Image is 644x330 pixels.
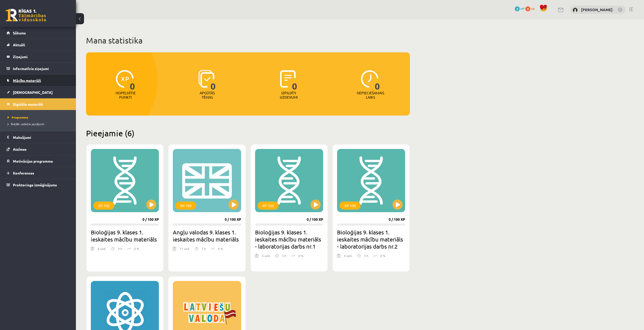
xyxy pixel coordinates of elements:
[7,143,70,155] a: Atzīmes
[357,91,384,99] p: Nepieciešamais laiks
[7,27,70,39] a: Sākums
[86,128,410,138] h2: Pieejamie (6)
[202,246,206,251] p: 7 h
[292,70,297,91] span: 0
[211,70,216,91] span: 0
[581,7,613,12] a: [PERSON_NAME]
[13,31,26,35] span: Sākums
[8,122,71,126] a: Biežāk uzdotie jautājumi
[13,78,41,83] span: Mācību materiāli
[116,70,134,88] img: icon-xp-0682a9bc20223a9ccc6f5883a126b849a74cddfe5390d2b41b4391c66f2066e7.svg
[573,8,578,13] img: Alekss Kozlovskis
[130,70,135,91] span: 0
[13,131,70,143] legend: Maksājumi
[8,115,71,120] a: Programma
[13,51,70,62] legend: Ziņojumi
[282,253,286,258] p: 3 h
[173,229,241,243] h2: Angļu valodas 9. klases 1. ieskaites mācību materiāls
[525,6,530,11] span: 0
[258,202,279,210] div: XP 100
[364,253,368,258] p: 3 h
[531,6,534,10] span: xp
[13,42,25,47] span: Aktuāli
[279,91,299,99] p: Izpildīti uzdevumi
[380,253,385,258] p: 0 %
[13,171,34,175] span: Konferences
[7,39,70,51] a: Aktuāli
[218,246,223,251] p: 0 %
[361,70,379,88] img: icon-clock-7be60019b62300814b6bd22b8e044499b485619524d84068768e800edab66f18.svg
[340,202,361,210] div: XP 100
[7,86,70,98] a: [DEMOGRAPHIC_DATA]
[116,91,136,99] p: Nopelnītie punkti
[13,102,43,106] span: Digitālie materiāli
[280,70,296,88] img: icon-completed-tasks-ad58ae20a441b2904462921112bc710f1caf180af7a3daa7317a5a94f2d26646.svg
[13,147,27,151] span: Atzīmes
[255,229,323,250] h2: Bioloģijas 9. klases 1. ieskaites mācību materiāls - laboratorijas darbs nr.1
[13,183,57,187] span: Proktoringa izmēģinājums
[337,229,405,250] h2: Bioloģijas 9. klases 1. ieskaites mācību materiāls - laboratorijas darbs nr.2
[7,167,70,179] a: Konferences
[298,253,303,258] p: 0 %
[175,202,196,210] div: XP 100
[525,6,537,10] a: 0 xp
[7,51,70,62] a: Ziņojumi
[197,91,217,99] p: Apgūtās tēmas
[521,6,525,10] span: mP
[93,202,114,210] div: XP 100
[7,98,70,110] a: Digitālie materiāli
[8,115,28,119] span: Programma
[344,253,352,261] div: 4 uzd.
[7,131,70,143] a: Maksājumi
[198,70,214,88] img: icon-learned-topics-4a711ccc23c960034f471b6e78daf4a3bad4a20eaf4de84257b87e66633f6470.svg
[7,179,70,191] a: Proktoringa izmēģinājums
[13,159,53,163] span: Motivācijas programma
[7,75,70,86] a: Mācību materiāli
[180,246,190,254] div: 11 uzd.
[515,6,520,11] span: 3
[515,6,525,10] a: 3 mP
[98,246,106,254] div: 6 uzd.
[8,122,44,126] span: Biežāk uzdotie jautājumi
[86,35,410,46] h1: Mana statistika
[375,70,380,91] span: 0
[7,63,70,74] a: Informatīvie ziņojumi
[6,9,46,21] a: Rīgas 1. Tālmācības vidusskola
[7,155,70,167] a: Motivācijas programma
[118,246,122,251] p: 9 h
[134,246,139,251] p: 0 %
[262,253,270,261] div: 3 uzd.
[13,90,53,95] span: [DEMOGRAPHIC_DATA]
[91,229,159,243] h2: Bioloģijas 9. klases 1. ieskaites mācību materiāls
[13,63,70,74] legend: Informatīvie ziņojumi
